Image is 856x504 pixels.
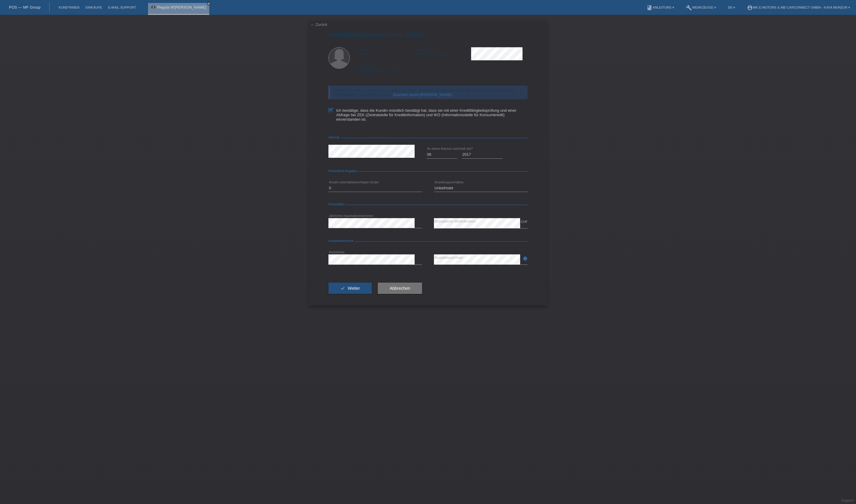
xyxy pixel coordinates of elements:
span: Finanzielles [328,203,346,206]
div: Regula [358,47,415,56]
div: M'[PERSON_NAME] [415,47,471,56]
a: Scannen durch [PERSON_NAME] [393,92,452,97]
span: Nationalität [358,65,374,69]
span: Adresse [328,136,341,139]
i: close [207,2,210,5]
span: Weiter [348,286,360,291]
a: DE ▾ [725,6,738,9]
i: info [523,256,528,261]
a: close [207,1,211,6]
i: build [686,5,692,11]
a: buildWerkzeuge ▾ [683,6,719,9]
button: Abbrechen [378,283,422,294]
a: account_circleMK E-MOTORS & MB CarConnect GmbH - Kaya Munzur ▾ [744,6,853,9]
a: POS — MF Group [9,5,40,10]
i: account_circle [747,5,753,11]
i: book [646,5,652,11]
a: Support [841,498,854,503]
span: Persönliche Angaben [328,169,359,173]
div: [GEOGRAPHIC_DATA] [358,65,415,74]
span: Vorname [358,48,371,51]
i: check [340,286,345,291]
span: Nachname [415,48,430,51]
label: Ich bestätige, dass die Kundin mündlich bestätigt hat, dass sie mit einer Kreditfähigkeitsprüfung... [328,108,528,122]
span: Ausweisdokument [328,239,355,242]
a: Kund*innen [56,6,82,9]
span: Abbrechen [390,286,410,291]
a: ← Zurück [311,22,327,27]
a: bookAnleitung ▾ [643,6,677,9]
a: Einkäufe [82,6,105,9]
a: info [523,258,528,262]
a: Regula M'[PERSON_NAME] [157,5,206,10]
button: check Weiter [328,283,372,294]
div: CHF [521,220,528,223]
a: E-Mail Support [105,6,139,9]
h1: Kreditfähigkeitsprüfung (KKG) [328,31,528,38]
div: Dieses Formular kann die Kundin auch auf ihrem Smartphone ausfüllen, falls sie diese persönlichen... [328,86,528,99]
